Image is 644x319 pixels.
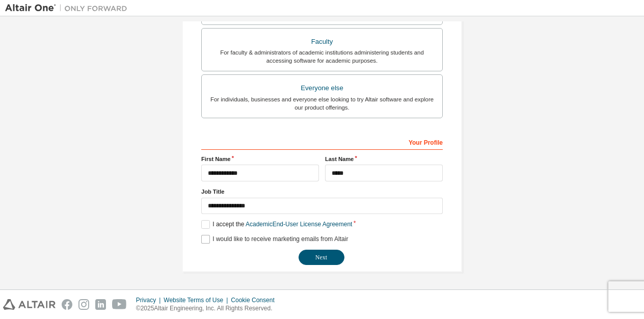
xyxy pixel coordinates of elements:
div: Website Terms of Use [164,296,231,304]
label: I accept the [201,220,352,229]
label: I would like to receive marketing emails from Altair [201,235,348,244]
div: For faculty & administrators of academic institutions administering students and accessing softwa... [208,48,436,65]
img: instagram.svg [78,299,89,310]
a: Academic End-User License Agreement [246,221,352,228]
div: Your Profile [201,134,443,150]
button: Next [299,250,344,265]
img: facebook.svg [62,299,72,310]
p: © 2025 Altair Engineering, Inc. All Rights Reserved. [136,304,281,313]
img: linkedin.svg [95,299,106,310]
img: altair_logo.svg [3,299,56,310]
div: For individuals, businesses and everyone else looking to try Altair software and explore our prod... [208,95,436,112]
label: Job Title [201,188,443,196]
div: Everyone else [208,81,436,95]
div: Privacy [136,296,164,304]
img: youtube.svg [112,299,127,310]
img: Altair One [5,3,132,13]
div: Cookie Consent [231,296,280,304]
label: First Name [201,155,319,163]
label: Last Name [325,155,443,163]
div: Faculty [208,35,436,49]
